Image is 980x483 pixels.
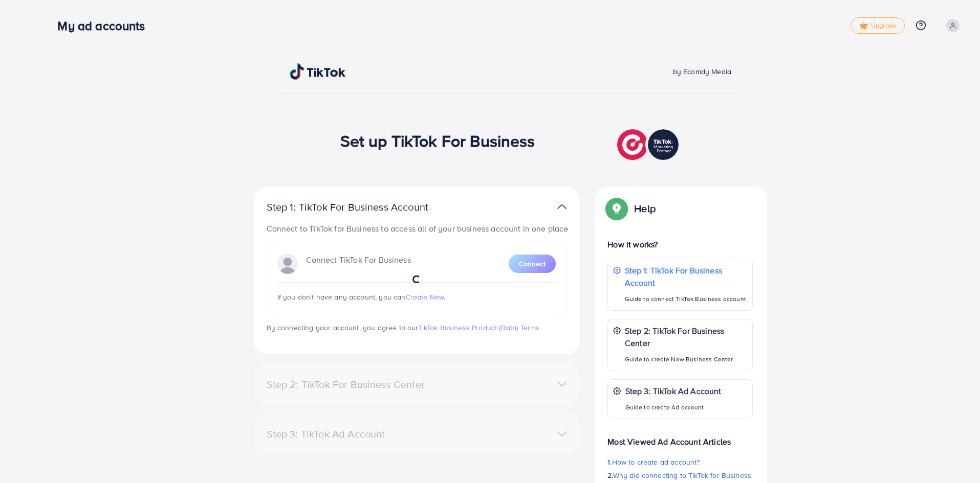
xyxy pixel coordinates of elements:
span: Upgrade [859,22,896,30]
p: How it works? [607,238,753,250]
p: Step 1: TikTok For Business Account [267,201,461,213]
p: Guide to create New Business Center [625,353,747,365]
img: TikTok partner [617,127,681,163]
p: Guide to create Ad account [625,401,722,413]
p: Help [634,202,656,215]
img: Popup guide [607,199,626,218]
p: Step 2: TikTok For Business Center [625,325,747,349]
p: 1. [607,456,753,468]
p: Guide to connect TikTok Business account [625,293,747,305]
p: Step 3: TikTok Ad Account [625,385,722,397]
p: Step 1: TikTok For Business Account [625,264,747,289]
span: by Ecomdy Media [673,66,731,77]
span: How to create ad account? [612,457,700,467]
a: tickUpgrade [851,17,905,34]
p: Most Viewed Ad Account Articles [607,427,753,448]
h3: My ad accounts [57,18,153,33]
h1: Set up TikTok For Business [340,131,535,150]
img: TikTok [290,63,346,80]
img: tick [859,22,868,30]
img: TikTok partner [557,199,567,214]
